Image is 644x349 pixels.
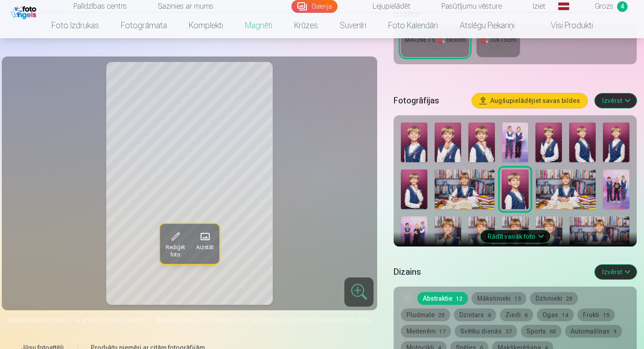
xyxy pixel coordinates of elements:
a: Suvenīri [329,13,377,38]
a: Foto izdrukas [41,13,110,38]
span: 15 [603,312,609,318]
a: Fotogrāmata [110,13,178,38]
button: Rādīt vairāk foto [480,230,550,243]
span: Rediģēt foto [166,244,185,259]
img: /fa1 [11,4,39,19]
a: Krūzes [283,13,329,38]
span: Rediģēt foto [213,317,248,324]
span: 28 [566,296,572,302]
button: Dzintars4 [454,308,496,321]
a: Foto kalendāri [377,13,449,38]
span: 4 [488,312,491,318]
button: Izvērst [595,93,637,108]
span: Aizstāt [196,244,214,251]
span: " [201,317,203,324]
span: 20 [438,312,445,318]
a: Magnēti [234,13,283,38]
a: Komplekti [178,13,234,38]
a: Atslēgu piekariņi [449,13,525,38]
span: Noklikšķiniet uz attēla, lai atvērtu izvērstu skatu [8,316,145,325]
span: Grozs [595,1,613,12]
span: 12 [456,296,462,302]
span: 15 [514,296,521,302]
span: 4 [617,1,628,12]
span: 6 [525,312,528,318]
span: lai apgrieztu, pagrieztu vai piemērotu filtru [250,317,372,324]
button: Augšupielādējiet savas bildes [472,93,587,108]
button: Frukti15 [577,308,615,321]
button: Meitenēm17 [401,325,451,338]
span: 9 [613,328,617,335]
button: Sports60 [521,325,561,338]
span: " [248,317,250,324]
span: 60 [550,328,556,335]
span: 17 [439,328,446,335]
button: Rediģēt foto [160,224,191,264]
div: 4,80 € [490,44,507,53]
a: 🧲 10x15cm4,80 € [477,31,520,57]
button: Pludmale20 [401,308,450,321]
a: Visi produkti [525,13,604,38]
h5: Dizains [394,266,587,278]
button: Izvērst [595,265,637,279]
button: Ogas14 [537,308,574,321]
button: Automašīnas9 [565,325,622,338]
button: Mākslinieki15 [472,292,526,305]
div: MAGNĒTS 🧲 6x9cm [405,35,466,44]
div: 🧲 10x15cm [480,35,516,44]
button: Aizstāt [191,224,219,264]
h5: Fotogrāfijas [394,94,465,107]
button: Abstraktie12 [417,292,468,305]
button: Dzīvnieki28 [530,292,578,305]
a: MAGNĒTS 🧲 6x9cm3,90 € [401,31,469,57]
button: Ziedi6 [500,308,533,321]
span: 37 [505,328,512,335]
span: 14 [562,312,568,318]
div: 3,90 € [426,44,444,53]
span: Noklikšķiniet uz [156,317,201,324]
button: Svētku dienās37 [455,325,517,338]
